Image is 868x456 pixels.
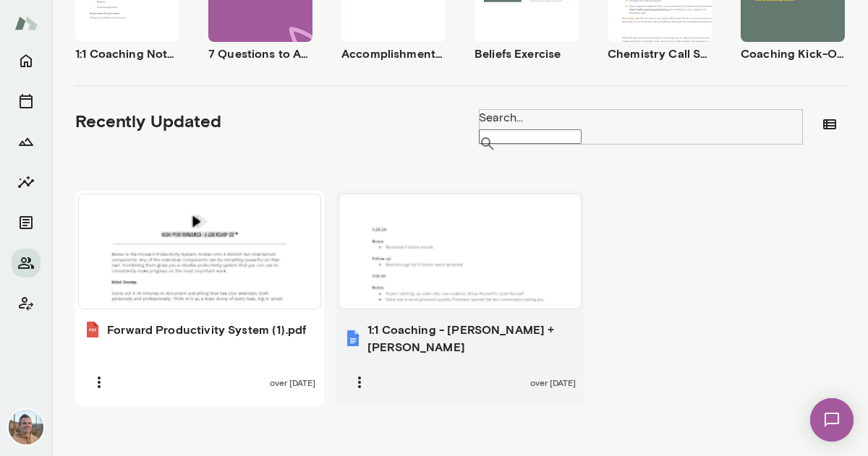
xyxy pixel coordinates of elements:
[208,45,312,62] h6: 7 Questions to Achieving Your Goals
[84,321,101,338] img: Forward Productivity System (1).pdf
[12,46,41,75] button: Home
[12,168,41,197] button: Insights
[75,45,179,62] h6: 1:1 Coaching Notes
[14,9,38,37] img: Mento
[75,109,221,132] h5: Recently Updated
[475,45,579,62] h6: Beliefs Exercise
[741,45,845,62] h6: Coaching Kick-Off | Coaching Agreement
[9,410,43,444] img: Adam Griffin
[479,109,803,126] label: Search...
[270,377,315,388] span: over [DATE]
[12,208,41,237] button: Documents
[12,87,41,116] button: Sessions
[341,45,446,62] h6: Accomplishment Tracker
[344,330,362,347] img: 1:1 Coaching - Adam + Taylor
[12,289,41,318] button: Client app
[608,45,712,62] h6: Chemistry Call Self-Assessment [Coaches only]
[107,321,306,338] h6: Forward Productivity System (1).pdf
[367,321,576,356] h6: 1:1 Coaching - [PERSON_NAME] + [PERSON_NAME]
[12,249,41,278] button: Members
[12,127,41,156] button: Growth Plan
[530,377,576,388] span: over [DATE]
